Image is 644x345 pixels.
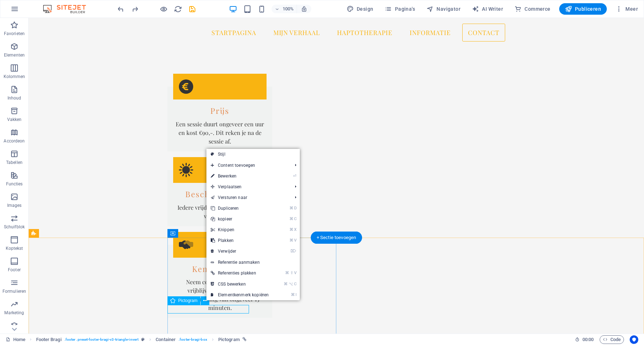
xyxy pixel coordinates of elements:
a: Klik om selectie op te heffen, dubbelklik om Pagina's te open [6,335,25,344]
span: Klik om te selecteren, dubbelklik om te bewerken [36,335,62,344]
span: Klik om te selecteren, dubbelklik om te bewerken [156,335,176,344]
a: ⏎Bewerken [206,171,273,181]
span: . footer-bragi-box [179,335,207,344]
p: Koptekst [6,246,23,251]
p: Kolommen [4,74,25,79]
i: Opnieuw uitvoeren: Elementen verwijderen (Ctrl+Y, ⌘+Y) [131,5,139,13]
i: ⌘ [289,227,293,232]
i: ⌘ [285,271,289,275]
p: Elementen [4,52,25,58]
h6: 100% [282,5,294,13]
i: Dit element is gelinkt [243,337,247,341]
button: 100% [272,5,297,13]
i: ⏎ [293,174,296,178]
p: Accordeon [4,138,25,144]
span: Code [603,335,621,344]
i: X [294,227,296,232]
span: Publiceren [565,5,601,13]
i: ⌥ [289,282,293,286]
i: V [294,238,296,243]
i: V [294,271,296,275]
h6: Sessietijd [575,335,594,344]
a: ⌘DDupliceren [206,203,273,214]
img: Editor Logo [41,5,95,13]
a: ⌦Verwijder [206,246,273,257]
p: Inhoud [8,95,21,101]
i: Ongedaan maken: Elementen verwijderen (Ctrl+Z) [117,5,125,13]
p: Images [7,203,22,208]
span: Meer [615,5,638,13]
i: D [294,206,296,210]
span: Navigator [426,5,460,13]
button: Meer [613,3,641,15]
p: Favorieten [4,31,25,37]
i: ⌦ [291,249,296,253]
i: C [294,282,296,286]
button: redo [131,5,139,13]
button: Pagina's [382,3,418,15]
a: ⌘XKnippen [206,224,273,235]
a: ⌘IElementkenmerk kopiëren [206,290,273,300]
i: C [294,217,296,221]
a: ⌘⌥CCSS bewerken [206,279,273,290]
p: Tabellen [6,160,23,165]
p: Formulieren [3,288,26,294]
button: Code [600,335,624,344]
a: Stijl [206,149,300,160]
div: Design (Ctrl+Alt+Y) [344,3,376,15]
button: AI Writer [469,3,506,15]
span: Verplaatsen [206,181,289,192]
button: Usercentrics [630,335,638,344]
button: undo [116,5,125,13]
span: Klik om te selecteren, dubbelklik om te bewerken [218,335,240,344]
button: Klik hier om de voorbeeldmodus te verlaten en verder te gaan met bewerken [159,5,168,13]
i: Dit element is een aanpasbare voorinstelling [141,337,145,341]
button: Commerce [512,3,553,15]
span: Design [347,5,374,13]
i: Opslaan (Ctrl+S) [188,5,196,13]
span: Content toevoegen [206,160,289,171]
i: ⌘ [291,292,295,297]
a: Versturen naar [206,192,289,203]
a: ⌘Ckopieer [206,214,273,224]
i: ⌘ [289,238,293,243]
button: Publiceren [559,3,607,15]
i: ⌘ [289,206,293,210]
span: Pagina's [385,5,415,13]
i: ⌘ [284,282,288,286]
i: ⌘ [289,217,293,221]
span: AI Writer [472,5,503,13]
span: Commerce [514,5,551,13]
i: Stel bij het wijzigen van de grootte van de weergegeven website automatisch het juist zoomniveau ... [301,6,307,12]
a: ⌘⇧VReferenties plakken [206,268,273,278]
p: Schuifblok [4,224,25,230]
span: : [587,337,589,342]
button: Design [344,3,376,15]
span: . footer .preset-footer-bragi-v3-triangle-invert [64,335,138,344]
p: Footer [8,267,21,273]
button: save [188,5,196,13]
div: + Sectie toevoegen [311,232,362,244]
span: 00 00 [582,335,594,344]
button: Navigator [424,3,463,15]
p: Vakken [7,117,22,122]
a: ⌘VPlakken [206,235,273,246]
span: Pictogram [178,298,197,303]
nav: breadcrumb [36,335,247,344]
i: I [296,292,296,297]
p: Marketing [4,310,24,316]
button: reload [174,5,182,13]
p: Functies [6,181,23,187]
i: ⇧ [290,271,293,275]
a: Referentie aanmaken [206,257,300,268]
